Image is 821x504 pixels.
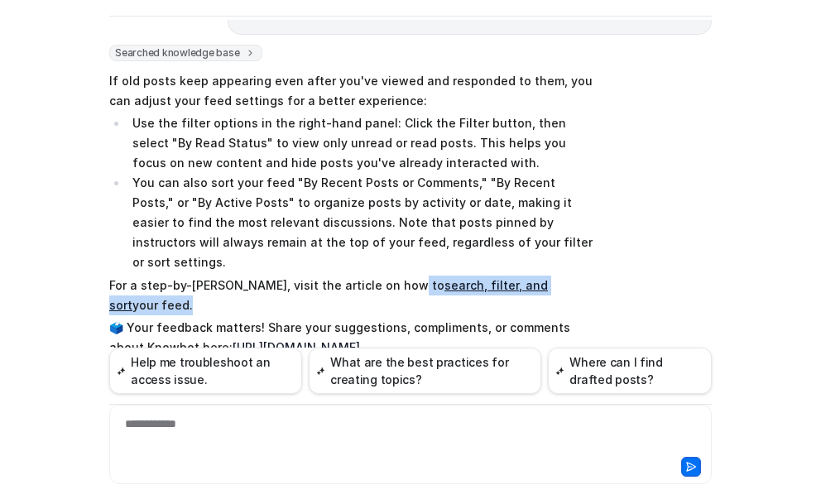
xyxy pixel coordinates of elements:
a: [URL][DOMAIN_NAME] [233,340,360,354]
button: Help me troubleshoot an access issue. [109,348,302,394]
p: For a step-by-[PERSON_NAME], visit the article on how to your feed. [109,276,593,315]
li: You can also sort your feed "By Recent Posts or Comments," "By Recent Posts," or "By Active Posts... [127,173,593,272]
button: Where can I find drafted posts? [548,348,712,394]
a: search, filter, and sort [109,278,548,312]
button: What are the best practices for creating topics? [309,348,541,394]
li: Use the filter options in the right-hand panel: Click the Filter button, then select "By Read Sta... [127,113,593,173]
p: 🗳️ Your feedback matters! Share your suggestions, compliments, or comments about Knowbot here: [109,318,593,358]
p: If old posts keep appearing even after you've viewed and responded to them, you can adjust your f... [109,71,593,111]
span: Searched knowledge base [109,45,262,61]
